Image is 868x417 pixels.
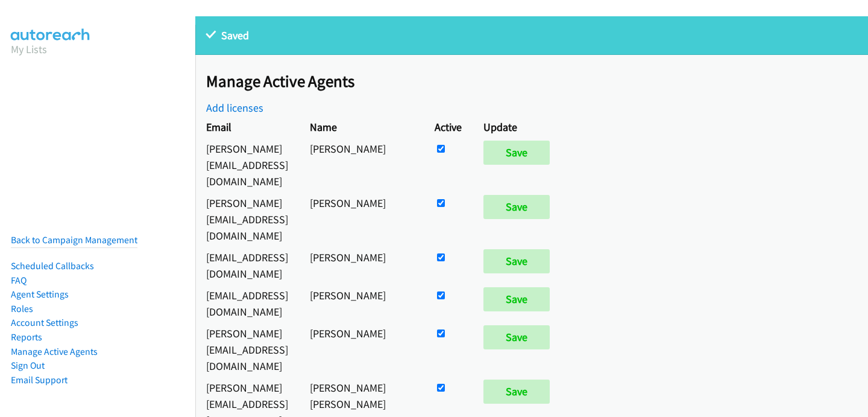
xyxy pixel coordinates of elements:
th: Active [424,116,473,138]
td: [PERSON_NAME][EMAIL_ADDRESS][DOMAIN_NAME] [195,192,299,246]
input: Save [483,249,550,273]
td: [EMAIL_ADDRESS][DOMAIN_NAME] [195,246,299,284]
th: Email [195,116,299,138]
a: Manage Active Agents [11,346,98,357]
td: [PERSON_NAME] [299,246,424,284]
input: Save [483,380,550,404]
a: Agent Settings [11,288,69,300]
input: Save [483,195,550,219]
td: [EMAIL_ADDRESS][DOMAIN_NAME] [195,284,299,322]
input: Save [483,287,550,311]
input: Save [483,141,550,165]
input: Save [483,325,550,349]
th: Update [473,116,566,138]
a: Add licenses [206,101,263,115]
td: [PERSON_NAME] [299,322,424,377]
h2: Manage Active Agents [206,71,868,92]
a: Account Settings [11,317,78,328]
a: Email Support [11,374,68,386]
a: FAQ [11,275,27,286]
a: Scheduled Callbacks [11,260,94,272]
a: Back to Campaign Management [11,234,137,246]
td: [PERSON_NAME] [299,192,424,246]
td: [PERSON_NAME] [299,138,424,192]
a: My Lists [11,42,47,56]
p: Saved [206,27,857,43]
a: Reports [11,331,42,343]
td: [PERSON_NAME][EMAIL_ADDRESS][DOMAIN_NAME] [195,138,299,192]
a: Sign Out [11,360,45,371]
a: Roles [11,303,33,314]
td: [PERSON_NAME][EMAIL_ADDRESS][DOMAIN_NAME] [195,322,299,377]
td: [PERSON_NAME] [299,284,424,322]
th: Name [299,116,424,138]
